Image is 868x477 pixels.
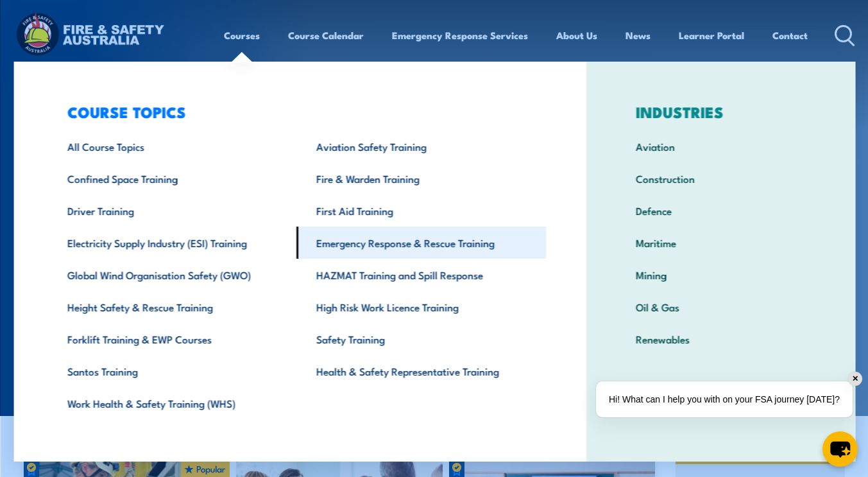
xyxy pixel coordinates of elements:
[616,291,826,323] a: Oil & Gas
[47,323,296,355] a: Forklift Training & EWP Courses
[848,372,862,386] div: ✕
[296,291,546,323] a: High Risk Work Licence Training
[679,20,744,51] a: Learner Portal
[392,20,528,51] a: Emergency Response Services
[288,20,364,51] a: Course Calendar
[596,381,853,417] div: Hi! What can I help you with on your FSA journey [DATE]?
[296,355,546,387] a: Health & Safety Representative Training
[616,195,826,227] a: Defence
[47,259,296,291] a: Global Wind Organisation Safety (GWO)
[616,103,826,121] h3: INDUSTRIES
[772,20,808,51] a: Contact
[822,431,858,467] button: chat-button
[47,130,296,162] a: All Course Topics
[296,130,546,162] a: Aviation Safety Training
[625,20,651,51] a: News
[556,20,597,51] a: About Us
[47,227,296,259] a: Electricity Supply Industry (ESI) Training
[47,355,296,387] a: Santos Training
[616,130,826,162] a: Aviation
[616,323,826,355] a: Renewables
[47,103,546,121] h3: COURSE TOPICS
[47,291,296,323] a: Height Safety & Rescue Training
[296,323,546,355] a: Safety Training
[616,259,826,291] a: Mining
[296,162,546,195] a: Fire & Warden Training
[616,227,826,259] a: Maritime
[296,195,546,227] a: First Aid Training
[47,162,296,195] a: Confined Space Training
[224,20,260,51] a: Courses
[616,162,826,195] a: Construction
[47,387,296,419] a: Work Health & Safety Training (WHS)
[296,259,546,291] a: HAZMAT Training and Spill Response
[296,227,546,259] a: Emergency Response & Rescue Training
[47,195,296,227] a: Driver Training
